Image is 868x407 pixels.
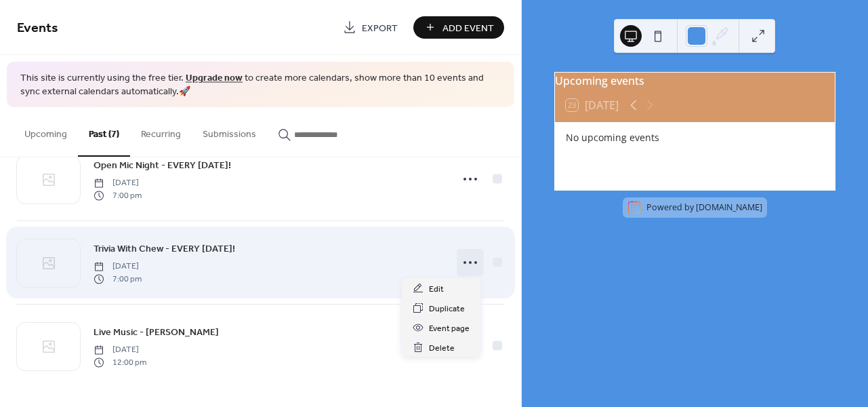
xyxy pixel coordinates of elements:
span: 7:00 pm [94,273,142,285]
button: Submissions [192,107,267,155]
span: [DATE] [94,177,142,189]
span: Event page [429,322,470,336]
span: Delete [429,341,455,355]
button: Upcoming [14,107,78,155]
span: Open Mic Night - EVERY [DATE]! [94,159,231,173]
button: Add Event [413,16,504,39]
span: 12:00 pm [94,356,146,368]
a: Upgrade now [186,69,243,88]
span: [DATE] [94,344,146,356]
a: Open Mic Night - EVERY [DATE]! [94,157,231,173]
span: Edit [429,282,444,296]
button: Past (7) [78,107,130,157]
span: 7:00 pm [94,189,142,201]
div: Powered by [646,201,762,213]
button: Recurring [130,107,192,155]
a: Export [333,16,408,39]
span: [DATE] [94,260,142,273]
span: Export [362,21,398,35]
a: Trivia With Chew - EVERY [DATE]! [94,241,235,256]
a: Live Music - [PERSON_NAME] [94,324,219,340]
div: Upcoming events [555,73,835,89]
div: No upcoming events [566,130,824,144]
span: Live Music - [PERSON_NAME] [94,326,219,340]
span: Trivia With Chew - EVERY [DATE]! [94,242,235,256]
span: This site is currently using the free tier. to create more calendars, show more than 10 events an... [20,72,501,98]
span: Duplicate [429,302,465,316]
span: Add Event [442,21,494,35]
a: [DOMAIN_NAME] [696,201,762,213]
span: Events [17,15,58,41]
